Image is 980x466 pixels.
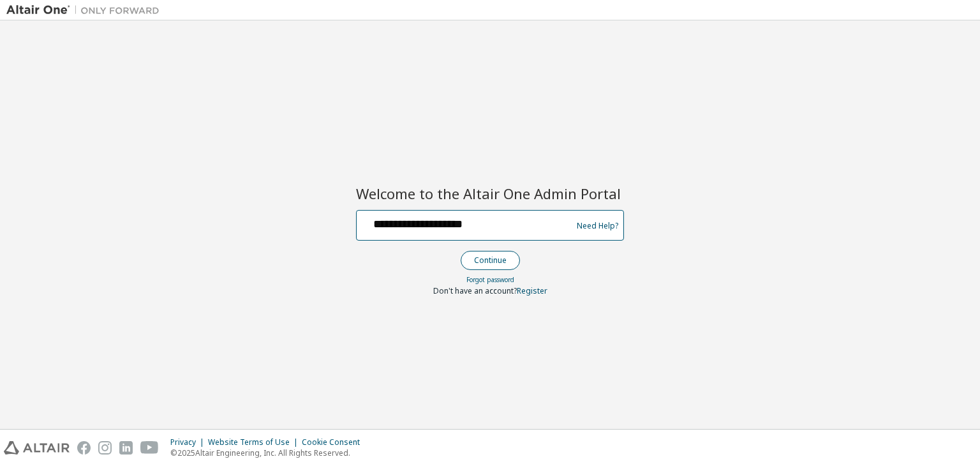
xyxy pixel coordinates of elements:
img: altair_logo.svg [4,441,70,455]
img: instagram.svg [98,441,112,455]
p: © 2025 Altair Engineering, Inc. All Rights Reserved. [170,447,367,458]
a: Register [517,285,547,296]
a: Forgot password [466,275,514,284]
img: youtube.svg [140,441,159,455]
h2: Welcome to the Altair One Admin Portal [356,184,624,202]
img: Altair One [6,4,166,17]
button: Continue [461,251,520,270]
div: Cookie Consent [302,437,367,447]
img: facebook.svg [77,441,91,455]
div: Privacy [170,437,208,447]
span: Don't have an account? [433,285,517,296]
img: linkedin.svg [119,441,133,455]
div: Website Terms of Use [208,437,302,447]
a: Need Help? [577,225,618,226]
